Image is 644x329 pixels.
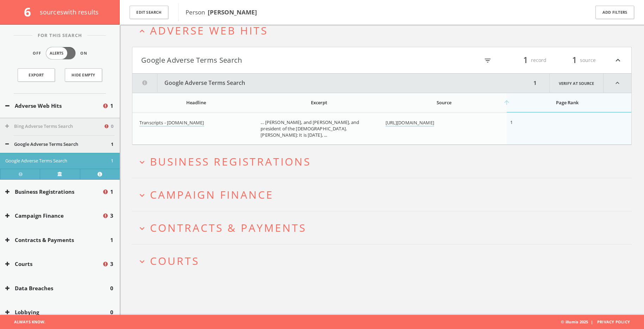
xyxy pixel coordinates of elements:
[150,23,268,38] span: Adverse Web Hits
[110,212,113,220] span: 3
[261,119,359,138] span: ... [PERSON_NAME], and [PERSON_NAME], and president of the [DEMOGRAPHIC_DATA]. [PERSON_NAME]: It ...
[208,8,257,16] b: [PERSON_NAME]
[510,119,513,125] span: 1
[33,50,41,56] span: Off
[5,212,102,220] button: Campaign Finance
[137,191,147,200] i: expand_more
[137,156,632,167] button: expand_moreBusiness Registrations
[386,99,502,106] div: Source
[549,74,604,93] a: Verify at source
[111,123,113,130] span: 0
[150,221,306,235] span: Contracts & Payments
[531,74,539,93] div: 1
[5,188,102,196] button: Business Registrations
[150,154,311,169] span: Business Registrations
[137,257,147,266] i: expand_more
[5,308,110,316] button: Lobbying
[132,113,631,144] div: grid
[110,102,113,110] span: 1
[520,54,531,66] span: 1
[32,32,87,39] span: For This Search
[139,119,204,127] a: Transcripts - [DOMAIN_NAME]
[111,157,113,164] span: 1
[110,284,113,292] span: 0
[569,54,580,66] span: 1
[5,315,45,329] span: Always Know.
[110,188,113,196] span: 1
[595,6,634,19] button: Add Filters
[484,57,492,64] i: filter_list
[137,157,147,167] i: expand_more
[597,319,630,324] a: Privacy Policy
[588,319,596,324] span: |
[386,119,434,127] a: [URL][DOMAIN_NAME]
[137,255,632,267] button: expand_moreCourts
[137,224,147,233] i: expand_more
[5,236,110,244] button: Contracts & Payments
[80,50,87,56] span: On
[604,74,631,93] i: expand_less
[5,157,111,164] button: Google Adverse Terms Search
[110,260,113,268] span: 3
[40,169,80,179] a: Verify at source
[130,6,168,19] button: Edit Search
[111,141,113,148] span: 1
[139,99,253,106] div: Headline
[40,8,99,16] span: source s with results
[150,254,199,268] span: Courts
[141,54,382,66] button: Google Adverse Terms Search
[137,26,147,36] i: expand_less
[5,284,110,292] button: Data Breaches
[561,315,639,329] span: © illumis 2025
[504,54,546,66] div: record
[132,74,531,93] button: Google Adverse Terms Search
[150,187,274,202] span: Campaign Finance
[110,308,113,316] span: 0
[261,99,377,106] div: Excerpt
[18,68,55,82] a: Export
[65,68,102,82] button: Hide Empty
[5,102,102,110] button: Adverse Web Hits
[613,54,623,66] i: expand_less
[24,4,37,20] span: 6
[137,25,632,36] button: expand_lessAdverse Web Hits
[137,189,632,200] button: expand_moreCampaign Finance
[554,54,596,66] div: source
[5,141,111,148] button: Google Adverse Terms Search
[137,222,632,234] button: expand_moreContracts & Payments
[5,123,104,130] button: Bing Adverse Terms Search
[110,236,113,244] span: 1
[5,260,102,268] button: Courts
[510,99,624,106] div: Page Rank
[503,99,510,106] i: arrow_upward
[186,8,257,16] span: Person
